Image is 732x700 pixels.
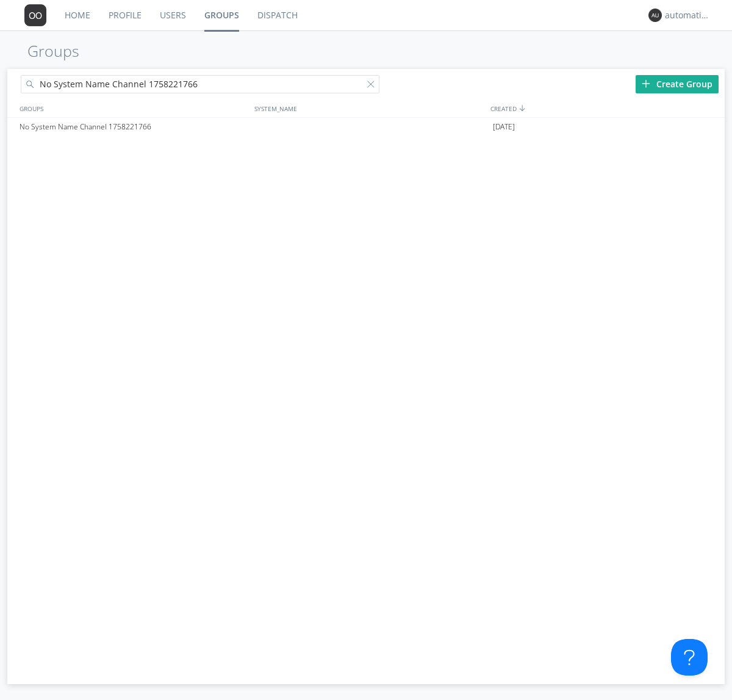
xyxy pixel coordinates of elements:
div: Create Group [636,75,719,93]
img: 373638.png [648,9,662,22]
div: CREATED [487,99,725,117]
div: GROUPS [16,99,248,117]
img: 373638.png [24,4,46,26]
div: automation+dispatcher0014 [665,9,711,21]
div: SYSTEM_NAME [251,99,487,117]
a: No System Name Channel 1758221766[DATE] [7,118,725,136]
iframe: Toggle Customer Support [671,639,708,676]
input: Search groups [21,75,379,93]
span: [DATE] [493,118,515,136]
img: plus.svg [642,79,650,88]
div: No System Name Channel 1758221766 [16,118,251,136]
